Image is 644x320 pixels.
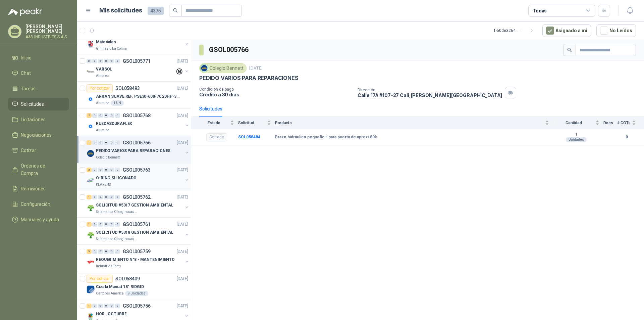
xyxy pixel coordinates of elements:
p: PEDIDO VARIOS PARA REPARACIONES [199,75,298,82]
div: Solicitudes [199,105,222,112]
a: Cotizar [8,144,69,157]
div: 0 [92,222,97,227]
p: Condición de pago [199,87,352,92]
p: Materiales [96,39,116,45]
th: Estado [191,117,238,129]
span: Licitaciones [21,116,46,123]
div: 1 [87,140,92,145]
div: 0 [109,140,114,145]
span: Tareas [21,85,36,92]
img: Company Logo [87,231,95,239]
p: [DATE] [177,140,188,146]
p: Alumina [96,100,109,106]
div: 3 [87,168,92,172]
div: 1 [87,195,92,199]
div: 0 [115,168,120,172]
a: 3 0 0 0 0 0 GSOL005763[DATE] Company LogoO-RING SILICONADOKLARENS [87,166,190,187]
div: 0 [109,59,114,63]
p: [DATE] [177,112,188,119]
img: Company Logo [87,285,95,293]
a: Tareas [8,82,69,95]
p: GSOL005761 [123,222,151,227]
img: Company Logo [201,64,208,72]
div: 0 [98,304,103,308]
img: Company Logo [87,68,95,76]
p: GSOL005763 [123,168,151,172]
img: Company Logo [87,204,95,212]
span: Inicio [21,54,32,61]
div: 0 [92,249,97,254]
span: Negociaciones [21,131,52,139]
div: 0 [104,168,109,172]
div: Todas [533,7,547,14]
div: 0 [109,168,114,172]
div: 5 [87,249,92,254]
a: 2 0 0 0 0 0 GSOL005768[DATE] Company LogoRUEDASDURAFLEXAlumina [87,111,190,133]
p: GSOL005771 [123,59,151,63]
button: Asignado a mi [542,24,591,37]
button: No Leídos [596,24,636,37]
div: 0 [115,113,120,118]
span: search [567,48,572,52]
div: 1 [87,304,92,308]
p: [DATE] [177,167,188,173]
div: 0 [98,222,103,227]
img: Company Logo [87,95,95,103]
p: [PERSON_NAME] [PERSON_NAME] [25,24,69,34]
span: Cantidad [553,121,594,125]
a: Negociaciones [8,129,69,141]
span: Solicitudes [21,100,44,108]
p: Industrias Tomy [96,264,121,269]
span: search [173,8,178,13]
b: 0 [617,134,636,140]
div: Unidades [566,137,587,142]
p: Cizalla Manual 18" RIDGID [96,284,144,290]
div: 0 [104,195,109,199]
p: Cartones America [96,291,124,296]
div: 0 [115,59,120,63]
p: HOR . OCTUBRE [96,311,126,317]
p: SOLICITUD #5317 GESTION AMBIENTAL [96,202,173,209]
div: 0 [115,222,120,227]
div: 0 [115,140,120,145]
p: GSOL005768 [123,113,151,118]
img: Company Logo [87,122,95,130]
p: GSOL005759 [123,249,151,254]
a: 0 0 0 0 0 0 GSOL005771[DATE] Company LogoVARSOLAlmatec [87,57,190,79]
p: O-RING SILICONADO [96,175,137,181]
span: 4375 [148,7,164,15]
p: GSOL005756 [123,304,151,308]
p: A&B INDUSTRIES S.A.S [25,35,69,39]
div: 0 [87,59,92,63]
p: [DATE] [177,58,188,64]
span: Órdenes de Compra [21,162,63,177]
div: 0 [109,113,114,118]
div: 0 [92,140,97,145]
span: Estado [199,121,229,125]
div: 0 [98,168,103,172]
a: 3 0 0 0 0 0 GSOL005772[DATE] Company LogoMaterialesGimnasio La Colina [87,30,190,51]
p: [DATE] [177,85,188,92]
div: 0 [92,304,97,308]
p: Alumina [96,128,109,133]
a: Solicitudes [8,98,69,110]
div: 0 [104,59,109,63]
b: SOL058484 [238,135,260,139]
span: Chat [21,70,31,77]
a: 1 0 0 0 0 0 GSOL005762[DATE] Company LogoSOLICITUD #5317 GESTION AMBIENTALSalamanca Oleaginosas SAS [87,193,190,215]
p: [DATE] [177,221,188,228]
div: 0 [104,222,109,227]
b: Brazo hidráulico pequeño - para puerta de aproxi.80k [275,135,377,140]
div: 0 [92,168,97,172]
span: Configuración [21,200,50,208]
h1: Mis solicitudes [99,6,142,15]
div: 0 [109,195,114,199]
div: 0 [98,249,103,254]
div: 1 UN [111,100,124,106]
p: Almatec [96,73,109,79]
div: Por cotizar [87,275,113,283]
a: 1 0 0 0 0 0 GSOL005766[DATE] Company LogoPEDIDO VARIOS PARA REPARACIONESColegio Bennett [87,139,190,160]
th: Solicitud [238,117,275,129]
div: 0 [109,222,114,227]
img: Company Logo [87,149,95,157]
